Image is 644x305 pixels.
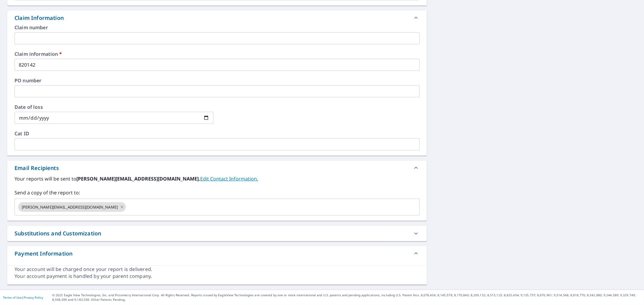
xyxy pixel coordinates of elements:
[14,14,64,22] div: Claim Information
[3,295,22,300] a: Terms of Use
[14,52,420,56] label: Claim information
[7,11,427,25] div: Claim Information
[52,293,641,302] p: © 2025 Eagle View Technologies, Inc. and Pictometry International Corp. All Rights Reserved. Repo...
[14,250,72,258] div: Payment Information
[18,204,121,210] span: [PERSON_NAME][EMAIL_ADDRESS][DOMAIN_NAME]
[14,131,420,136] label: Cat ID
[14,78,420,83] label: PO number
[14,175,420,182] label: Your reports will be sent to
[76,175,200,182] b: [PERSON_NAME][EMAIL_ADDRESS][DOMAIN_NAME].
[7,246,427,261] div: Payment Information
[14,164,59,172] div: Email Recipients
[7,226,427,241] div: Substitutions and Customization
[14,105,213,109] label: Date of loss
[14,25,420,30] label: Claim number
[18,202,126,212] div: [PERSON_NAME][EMAIL_ADDRESS][DOMAIN_NAME]
[14,229,101,237] div: Substitutions and Customization
[3,296,43,299] p: |
[7,161,427,175] div: Email Recipients
[14,189,420,196] label: Send a copy of the report to:
[14,273,420,280] div: Your account payment is handled by your parent company.
[200,175,258,182] a: EditContactInfo
[24,295,43,300] a: Privacy Policy
[14,266,420,273] div: Your account will be charged once your report is delivered.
